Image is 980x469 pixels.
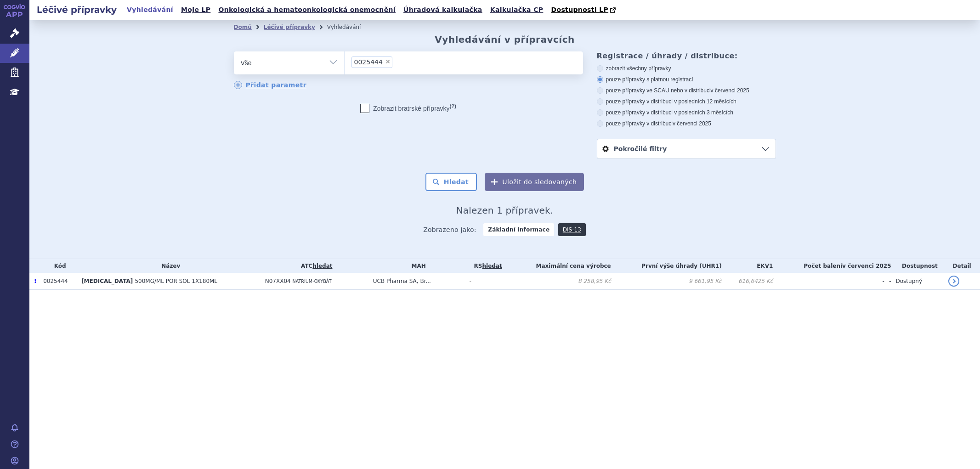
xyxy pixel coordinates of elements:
[948,276,959,287] a: detail
[327,20,373,34] li: Vyhledávání
[401,4,485,16] a: Úhradová kalkulačka
[450,103,456,109] abbr: (?)
[551,6,608,13] span: Dostupnosti LP
[465,259,507,273] th: RS
[234,81,307,89] a: Přidat parametr
[456,205,554,216] span: Nalezen 1 přípravek.
[34,278,36,284] span: Poslední data tohoto produktu jsou ze SCAU platného k 01.04.2013.
[385,59,391,64] span: ×
[722,259,773,273] th: EKV1
[124,4,176,16] a: Vyhledávání
[891,273,944,290] td: Dostupný
[423,223,476,236] span: Zobrazeno jako:
[482,263,502,269] del: hledat
[597,87,776,94] label: pouze přípravky ve SCAU nebo v distribuci
[711,87,749,94] span: v červenci 2025
[673,120,711,127] span: v červenci 2025
[483,223,554,236] strong: Základní informace
[548,4,620,17] a: Dostupnosti LP
[487,4,546,16] a: Kalkulačka CP
[77,259,261,273] th: Název
[395,56,400,68] input: 0025444
[842,263,891,269] span: v červenci 2025
[368,259,465,273] th: MAH
[435,34,575,45] h2: Vyhledávání v přípravcích
[135,278,217,284] span: 500MG/ML POR SOL 1X180ML
[354,59,383,65] span: 0025444
[465,273,507,290] td: -
[597,139,776,158] a: Pokročilé filtry
[482,263,502,269] a: vyhledávání neobsahuje žádnou platnou referenční skupinu
[29,3,124,16] h2: Léčivé přípravky
[944,259,980,273] th: Detail
[507,273,611,290] td: 8 258,95 Kč
[292,279,331,284] span: NATRIUM-OXYBÁT
[611,273,722,290] td: 9 661,95 Kč
[597,98,776,105] label: pouze přípravky v distribuci v posledních 12 měsících
[81,278,133,284] span: [MEDICAL_DATA]
[611,259,722,273] th: První výše úhrady (UHR1)
[265,278,291,284] span: N07XX04
[425,173,477,191] button: Hledat
[368,273,465,290] td: UCB Pharma SA, Br...
[597,65,776,72] label: zobrazit všechny přípravky
[884,273,891,290] td: -
[485,173,584,191] button: Uložit do sledovaných
[597,51,776,60] h3: Registrace / úhrady / distribuce:
[773,273,884,290] td: -
[39,259,77,273] th: Kód
[312,263,332,269] a: hledat
[264,24,315,30] a: Léčivé přípravky
[178,4,213,16] a: Moje LP
[773,259,891,273] th: Počet balení
[261,259,368,273] th: ATC
[234,24,252,30] a: Domů
[360,104,456,113] label: Zobrazit bratrské přípravky
[39,273,77,290] td: 0025444
[558,223,586,236] a: DIS-13
[597,120,776,127] label: pouze přípravky v distribuci
[597,76,776,83] label: pouze přípravky s platnou registrací
[597,109,776,116] label: pouze přípravky v distribuci v posledních 3 měsících
[215,4,398,16] a: Onkologická a hematoonkologická onemocnění
[722,273,773,290] td: 616,6425 Kč
[891,259,944,273] th: Dostupnost
[507,259,611,273] th: Maximální cena výrobce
